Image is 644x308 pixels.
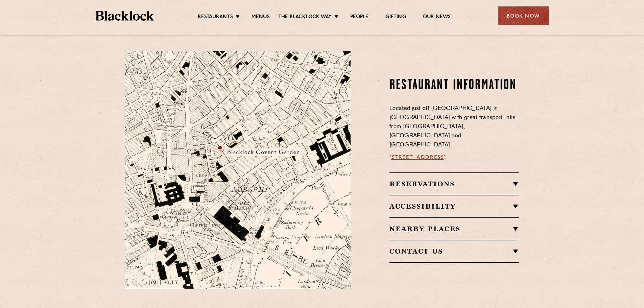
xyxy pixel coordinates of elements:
h2: Contact Us [389,247,519,255]
img: BL_Textured_Logo-footer-cropped.svg [96,11,154,21]
img: svg%3E [278,226,373,289]
h2: Nearby Places [389,225,519,233]
a: [STREET_ADDRESS] [389,155,446,160]
a: Menus [252,14,270,21]
a: Our News [423,14,451,21]
a: Gifting [385,14,406,21]
span: Located just off [GEOGRAPHIC_DATA] in [GEOGRAPHIC_DATA] with great transport links from [GEOGRAPH... [389,106,515,148]
div: Book Now [498,6,549,25]
h2: Restaurant information [389,77,519,94]
a: The Blacklock Way [278,14,332,21]
h2: Accessibility [389,202,519,210]
a: Restaurants [198,14,233,21]
a: People [350,14,368,21]
h2: Reservations [389,180,519,188]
